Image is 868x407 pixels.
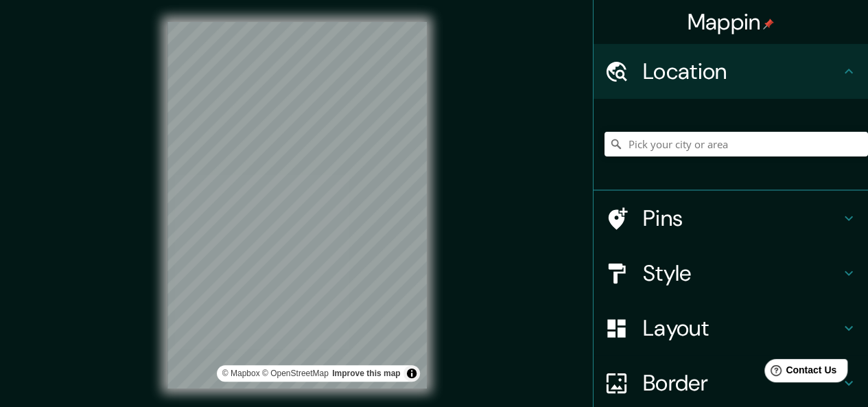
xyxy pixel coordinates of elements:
[594,44,868,99] div: Location
[605,132,868,156] input: Pick your city or area
[167,22,427,388] canvas: Map
[594,246,868,301] div: Style
[643,58,841,85] h4: Location
[594,191,868,246] div: Pins
[262,369,329,378] a: OpenStreetMap
[763,19,774,30] img: pin-icon.png
[643,205,841,232] h4: Pins
[403,365,420,382] button: Toggle attribution
[643,259,841,287] h4: Style
[746,353,853,392] iframe: Help widget launcher
[222,369,260,378] a: Mapbox
[332,369,400,378] a: Map feedback
[688,8,775,36] h4: Mappin
[594,301,868,356] div: Layout
[643,314,841,342] h4: Layout
[643,369,841,397] h4: Border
